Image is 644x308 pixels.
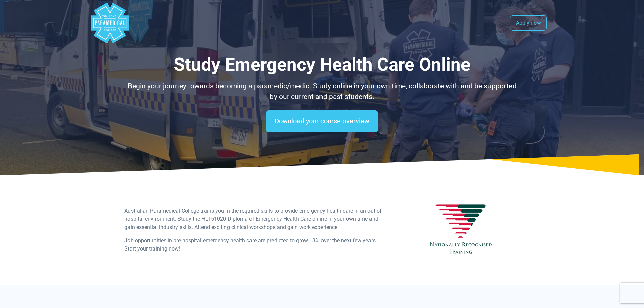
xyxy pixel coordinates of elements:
p: Job opportunities in pre-hospital emergency health care are predicted to grow 13% over the next f... [124,237,385,253]
div: Australian Paramedical College [90,3,130,43]
p: Begin your journey towards becoming a paramedic/medic. Study online in your own time, collaborate... [124,81,520,102]
a: Apply now [510,15,547,31]
a: Download your course overview [266,110,378,132]
p: Australian Paramedical College trains you in the required skills to provide emergency health care... [124,207,385,231]
h1: Study Emergency Health Care Online [124,54,520,75]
